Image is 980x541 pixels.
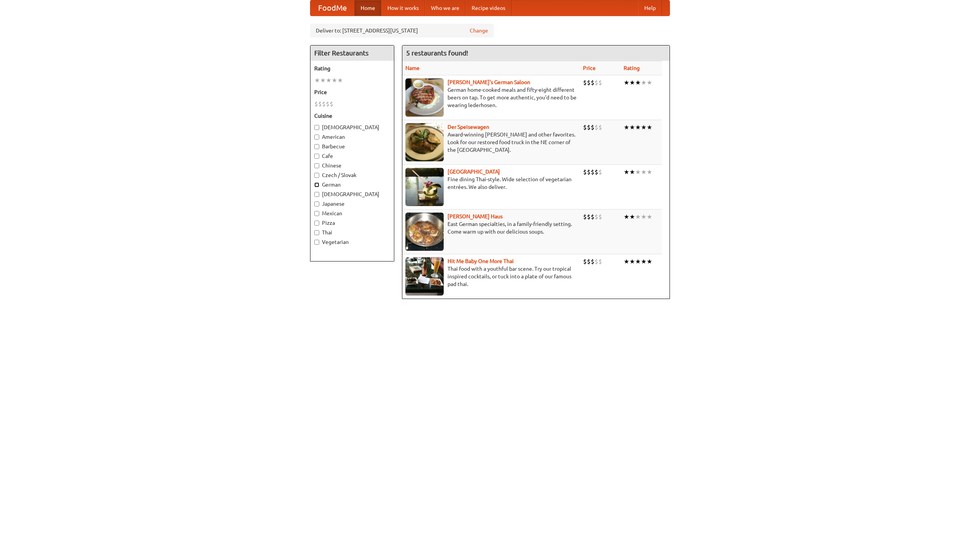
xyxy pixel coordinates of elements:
a: Recipe videos [465,0,511,16]
label: Cafe [314,152,390,160]
li: $ [598,168,602,176]
label: American [314,133,390,141]
input: Thai [314,230,319,235]
li: ★ [629,257,635,266]
label: Vegetarian [314,238,390,246]
p: Fine dining Thai-style. Wide selection of vegetarian entrées. We also deliver. [405,175,577,191]
li: ★ [641,123,647,132]
li: $ [587,257,591,266]
input: Cafe [314,154,319,159]
li: $ [591,257,595,266]
li: $ [595,213,598,221]
li: ★ [629,78,635,87]
li: ★ [641,78,647,87]
li: $ [583,168,587,176]
li: ★ [629,168,635,176]
a: Price [583,65,596,71]
input: American [314,135,319,140]
li: ★ [647,123,652,132]
li: ★ [624,213,629,221]
li: $ [326,100,330,108]
p: East German specialties, in a family-friendly setting. Come warm up with our delicious soups. [405,220,577,236]
a: [PERSON_NAME]'s German Saloon [448,79,530,85]
li: ★ [624,78,629,87]
label: German [314,181,390,188]
input: Pizza [314,221,319,226]
a: How it works [381,0,425,16]
li: $ [598,123,602,132]
li: ★ [635,78,641,87]
h5: Rating [314,65,390,72]
input: Vegetarian [314,240,319,245]
input: [DEMOGRAPHIC_DATA] [314,125,319,130]
label: [DEMOGRAPHIC_DATA] [314,123,390,131]
li: $ [591,168,595,176]
b: [GEOGRAPHIC_DATA] [448,169,500,175]
li: $ [595,168,598,176]
img: satay.jpg [405,168,444,206]
li: ★ [647,257,652,266]
li: $ [587,78,591,87]
a: FoodMe [310,0,354,16]
input: German [314,182,319,187]
li: $ [598,257,602,266]
input: [DEMOGRAPHIC_DATA] [314,192,319,197]
label: Barbecue [314,143,390,150]
h4: Filter Restaurants [310,45,394,61]
a: Hit Me Baby One More Thai [448,258,514,264]
p: Thai food with a youthful bar scene. Try our tropical inspired cocktails, or tuck into a plate of... [405,265,577,288]
li: ★ [624,123,629,132]
li: $ [598,78,602,87]
label: Czech / Slovak [314,171,390,179]
input: Mexican [314,211,319,216]
li: ★ [337,76,343,84]
label: Pizza [314,219,390,227]
a: [PERSON_NAME] Haus [448,213,503,219]
label: Mexican [314,210,390,217]
input: Japanese [314,201,319,206]
li: $ [595,123,598,132]
li: ★ [635,213,641,221]
li: ★ [641,213,647,221]
li: ★ [629,213,635,221]
img: babythai.jpg [405,257,444,296]
a: Help [638,0,662,16]
li: ★ [647,168,652,176]
label: Japanese [314,200,390,208]
li: ★ [647,78,652,87]
li: $ [595,78,598,87]
li: ★ [635,168,641,176]
input: Chinese [314,163,319,168]
label: [DEMOGRAPHIC_DATA] [314,190,390,198]
li: $ [330,100,333,108]
li: ★ [320,76,326,84]
li: $ [314,100,318,108]
label: Thai [314,229,390,236]
a: Der Speisewagen [448,124,489,130]
li: $ [322,100,326,108]
a: Name [405,65,420,71]
p: German home-cooked meals and fifty-eight different beers on tap. To get more authentic, you'd nee... [405,86,577,109]
li: $ [587,123,591,132]
div: Deliver to: [STREET_ADDRESS][US_STATE] [310,24,494,37]
li: ★ [332,76,337,84]
li: $ [591,78,595,87]
h5: Price [314,88,390,96]
li: ★ [635,257,641,266]
li: ★ [635,123,641,132]
a: Rating [624,65,640,71]
li: ★ [641,257,647,266]
input: Czech / Slovak [314,173,319,178]
li: $ [583,257,587,266]
li: $ [591,213,595,221]
a: Home [354,0,381,16]
li: ★ [641,168,647,176]
li: $ [583,123,587,132]
li: $ [591,123,595,132]
img: kohlhaus.jpg [405,213,444,251]
li: $ [598,213,602,221]
li: ★ [624,168,629,176]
